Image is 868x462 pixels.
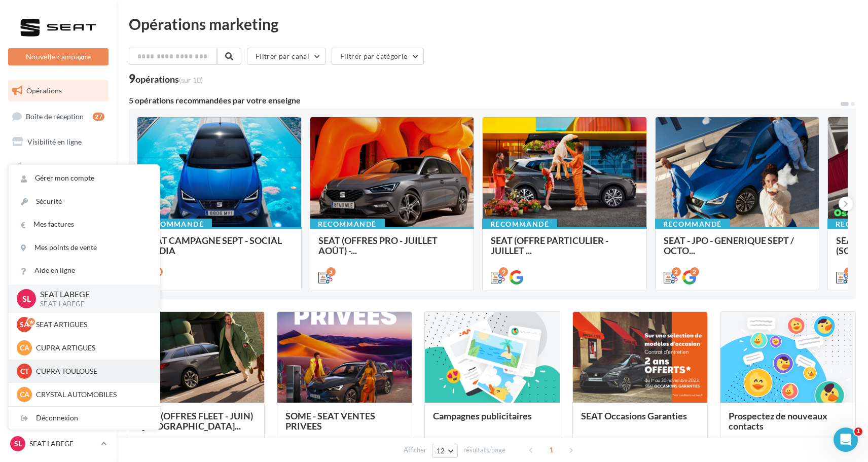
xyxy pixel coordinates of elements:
iframe: Intercom live chat [834,428,858,452]
span: 12 [437,447,445,455]
span: CA [20,389,29,400]
span: Campagnes [25,163,62,171]
a: Visibilité en ligne [6,131,111,153]
span: Visibilité en ligne [27,137,82,146]
p: CUPRA TOULOUSE [36,366,148,376]
div: 9 [499,267,508,276]
a: Aide en ligne [9,259,160,282]
div: Déconnexion [9,407,160,430]
a: Médiathèque [6,207,111,228]
span: Boîte de réception [26,112,84,120]
a: Gérer mon compte [9,167,160,190]
span: CT [20,366,29,376]
span: SEAT (OFFRES FLEET - JUIN) - [GEOGRAPHIC_DATA]... [137,410,253,432]
p: CRYSTAL AUTOMOBILES [36,389,148,400]
span: 1 [543,442,559,458]
div: Recommandé [482,219,557,230]
button: Filtrer par catégorie [332,48,424,65]
span: SEAT CAMPAGNE SEPT - SOCIAL MEDIA [146,235,282,256]
span: 1 [854,428,862,436]
div: Opérations marketing [129,16,856,31]
span: SEAT (OFFRES PRO - JUILLET AOÛT) -... [318,235,438,256]
span: SA [20,319,29,330]
div: 27 [93,113,104,121]
a: Sécurité [9,190,160,213]
p: CUPRA ARTIGUES [36,343,148,353]
div: Recommandé [137,219,212,230]
span: SL [22,293,31,304]
button: Filtrer par canal [247,48,326,65]
div: 2 [672,267,681,276]
div: 5 [327,267,336,276]
span: Prospectez de nouveaux contacts [729,410,827,432]
a: Mes points de vente [9,236,160,259]
a: Boîte de réception27 [6,105,111,127]
a: Campagnes [6,157,111,178]
div: 5 opérations recommandées par votre enseigne [129,96,840,104]
span: CA [20,343,29,353]
a: SL SEAT LABEGE [8,434,108,453]
span: SEAT (OFFRE PARTICULIER - JUILLET ... [491,235,608,256]
div: Recommandé [310,219,385,230]
span: (sur 10) [179,76,203,84]
button: Nouvelle campagne [8,48,108,65]
span: SEAT - JPO - GENERIQUE SEPT / OCTO... [664,235,794,256]
div: 9 [129,73,203,84]
a: PLV et print personnalisable [6,258,111,288]
span: SEAT Occasions Garanties [581,410,687,421]
button: 12 [432,444,458,458]
a: Contacts [6,182,111,203]
a: Opérations [6,80,111,101]
a: Calendrier [6,232,111,254]
a: Mes factures [9,213,160,236]
span: Campagnes publicitaires [433,410,532,421]
p: SEAT ARTIGUES [36,319,148,330]
a: Campagnes DataOnDemand [6,291,111,321]
div: opérations [135,75,203,84]
div: 2 [690,267,699,276]
div: 6 [844,267,853,276]
span: Opérations [26,86,62,95]
span: résultats/page [463,445,505,455]
span: SL [14,439,22,449]
span: Afficher [404,445,426,455]
p: SEAT-LABEGE [40,300,143,309]
span: SOME - SEAT VENTES PRIVEES [285,410,375,432]
p: SEAT LABEGE [29,439,97,449]
div: Recommandé [655,219,730,230]
p: SEAT LABEGE [40,289,143,300]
